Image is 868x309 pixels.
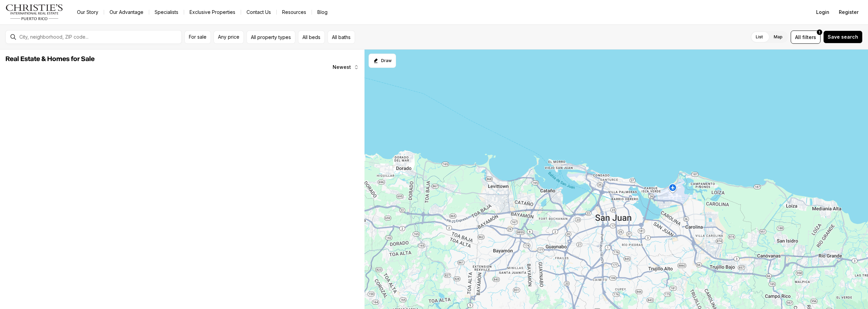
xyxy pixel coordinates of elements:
[819,30,820,35] span: 1
[5,56,95,62] span: Real Estate & Homes for Sale
[241,7,276,17] button: Contact Us
[795,34,801,41] span: All
[839,9,859,15] span: Register
[768,31,788,43] label: Map
[149,7,184,17] a: Specialists
[5,4,63,20] img: logo
[214,31,244,44] button: Any price
[246,31,295,44] button: All property types
[828,34,858,40] span: Save search
[791,31,821,44] button: Allfilters1
[835,5,863,19] button: Register
[218,34,239,40] span: Any price
[184,7,241,17] a: Exclusive Properties
[189,34,206,40] span: For sale
[333,64,351,70] span: Newest
[298,31,325,44] button: All beds
[812,5,833,19] button: Login
[328,31,355,44] button: All baths
[72,7,104,17] a: Our Story
[802,34,816,41] span: filters
[184,31,211,44] button: For sale
[823,31,863,43] button: Save search
[104,7,149,17] a: Our Advantage
[329,60,363,74] button: Newest
[312,7,333,17] a: Blog
[369,54,396,68] button: Start drawing
[277,7,312,17] a: Resources
[750,31,768,43] label: List
[816,9,829,15] span: Login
